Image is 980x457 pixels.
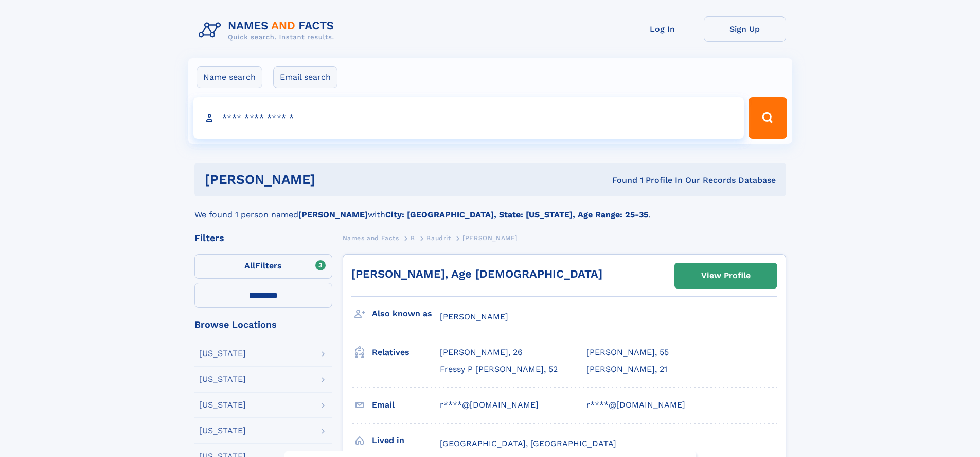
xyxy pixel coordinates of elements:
div: Filters [194,233,332,243]
h3: Lived in [372,432,440,449]
div: Found 1 Profile In Our Records Database [464,175,776,186]
a: B [411,231,415,244]
h3: Also known as [372,305,440,323]
div: [US_STATE] [199,427,246,435]
a: Baudrit [426,231,451,244]
h3: Email [372,396,440,414]
label: Filters [194,254,332,279]
a: [PERSON_NAME], 21 [586,364,667,375]
a: [PERSON_NAME], Age [DEMOGRAPHIC_DATA] [351,267,602,280]
a: [PERSON_NAME], 26 [440,347,523,358]
span: [PERSON_NAME] [462,234,518,242]
label: Name search [197,66,262,88]
div: We found 1 person named with . [194,196,786,221]
h3: Relatives [372,344,440,361]
div: [US_STATE] [199,375,246,383]
span: All [244,261,255,270]
h1: [PERSON_NAME] [205,173,464,186]
a: Fressy P [PERSON_NAME], 52 [440,364,558,375]
a: Names and Facts [343,231,399,244]
a: Log In [621,16,704,42]
label: Email search [273,66,337,88]
b: [PERSON_NAME] [298,210,368,219]
input: search input [193,97,744,139]
b: City: [GEOGRAPHIC_DATA], State: [US_STATE], Age Range: 25-35 [385,210,648,219]
a: Sign Up [704,16,786,42]
button: Search Button [749,97,787,139]
div: View Profile [701,264,751,287]
span: [GEOGRAPHIC_DATA], [GEOGRAPHIC_DATA] [440,438,616,448]
div: [US_STATE] [199,401,246,409]
span: [PERSON_NAME] [440,312,508,321]
img: Logo Names and Facts [194,16,343,44]
span: B [411,234,415,242]
div: Browse Locations [194,320,332,329]
span: Baudrit [426,234,451,242]
a: View Profile [675,263,777,288]
div: [US_STATE] [199,349,246,358]
a: [PERSON_NAME], 55 [586,347,669,358]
